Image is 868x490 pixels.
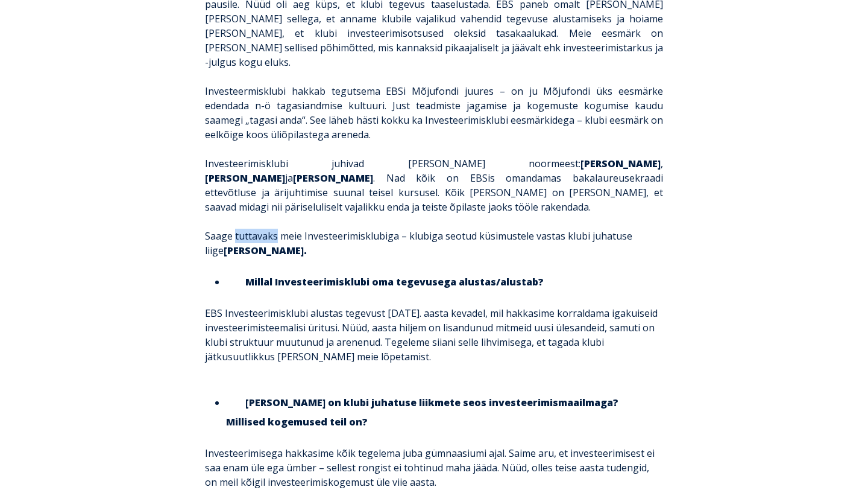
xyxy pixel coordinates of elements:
p: EBS Investeerimisklubi alustas tegevust [DATE]. aasta kevadel, mil hakkasime korraldama igakuisei... [205,306,663,378]
strong: [PERSON_NAME]. [224,244,307,257]
strong: [PERSON_NAME] on klubi juhatuse liikmete seos investeerimismaailmaga? Millised kogemused teil on? [226,396,618,428]
p: Saage tuttavaks meie Investeerimisklubiga – klubiga seotud küsimustele vastas klubi juhatuse liige [205,229,663,258]
strong: [PERSON_NAME] [580,157,661,170]
p: Investeerimisklubi juhivad [PERSON_NAME] noormeest: , ja . Nad kõik on EBSis omandamas bakalaureu... [205,156,663,214]
strong: [PERSON_NAME] [293,171,373,185]
strong: [PERSON_NAME] [205,171,285,185]
p: Investeerimisega hakkasime kõik tegelema juba gümnaasiumi ajal. Saime aru, et investeerimisest ei... [205,446,663,489]
strong: Millal Investeerimisklubi oma tegevusega alustas/alustab? [245,275,544,288]
p: Investeermisklubi hakkab tegutsema EBSi Mõjufondi juures – on ju Mõjufondi üks eesmärke edendada ... [205,84,663,142]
